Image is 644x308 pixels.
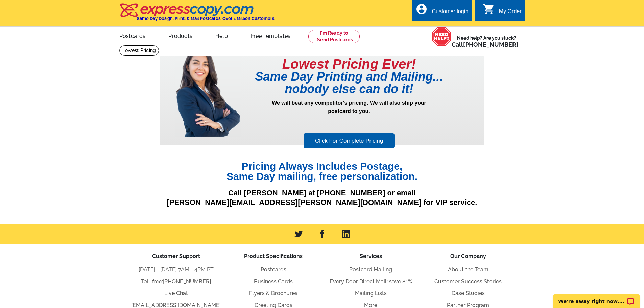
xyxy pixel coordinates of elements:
img: prepricing-girl.png [175,45,241,137]
a: Free Templates [240,27,302,43]
span: Services [360,253,382,259]
img: help [432,27,452,46]
a: Help [205,27,239,43]
p: Call [PERSON_NAME] at [PHONE_NUMBER] or email [PERSON_NAME][EMAIL_ADDRESS][PERSON_NAME][DOMAIN_NA... [160,188,484,208]
i: shopping_cart [483,3,495,15]
span: Customer Support [152,253,200,259]
p: We will beat any competitor's pricing. We will also ship your postcard to you. [241,99,457,132]
iframe: LiveChat chat widget [549,287,644,308]
h1: Lowest Pricing Ever! [241,57,457,71]
a: Live Chat [164,290,188,297]
a: Customer Success Stories [434,278,502,285]
a: Postcards [261,266,286,273]
li: [DATE] - [DATE] 7AM - 4PM PT [127,266,225,274]
a: Business Cards [254,278,293,285]
h4: Same Day Design, Print, & Mail Postcards. Over 1 Million Customers. [137,16,275,21]
h1: Pricing Always Includes Postage, Same Day mailing, free personalization. [160,161,484,182]
h1: Same Day Printing and Mailing... nobody else can do it! [241,71,457,95]
span: Call [452,41,518,48]
a: [PHONE_NUMBER] [463,41,518,48]
a: Case Studies [452,290,485,297]
span: Need help? Are you stuck? [452,34,522,48]
a: Same Day Design, Print, & Mail Postcards. Over 1 Million Customers. [119,8,275,21]
div: My Order [499,8,522,18]
a: Postcard Mailing [349,266,392,273]
i: account_circle [415,3,428,15]
li: Toll-free: [127,278,225,286]
a: Every Door Direct Mail: save 81% [330,278,412,285]
a: [PHONE_NUMBER] [163,278,211,285]
a: Postcards [109,27,157,43]
a: About the Team [448,266,488,273]
a: Click For Complete Pricing [304,133,395,148]
a: account_circle Customer login [415,7,468,16]
a: shopping_cart My Order [483,7,522,16]
div: Customer login [432,8,468,18]
a: Mailing Lists [355,290,387,297]
span: Our Company [450,253,486,259]
span: Product Specifications [244,253,303,259]
a: Flyers & Brochures [249,290,297,297]
a: Products [158,27,203,43]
